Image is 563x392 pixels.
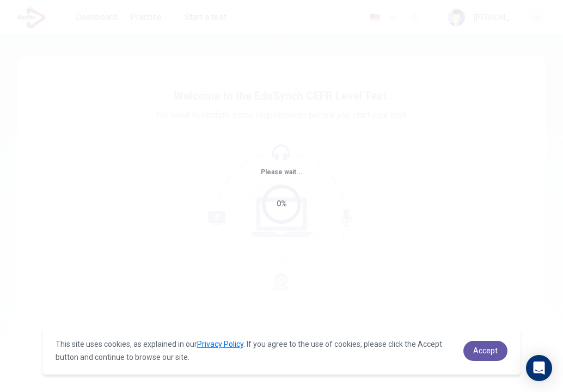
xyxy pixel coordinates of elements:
a: Privacy Policy [197,340,243,348]
a: dismiss cookie message [463,341,507,361]
div: cookieconsent [42,327,521,375]
span: Accept [473,346,498,355]
div: 0% [277,198,287,210]
span: This site uses cookies, as explained in our . If you agree to the use of cookies, please click th... [56,340,442,362]
div: Open Intercom Messenger [526,355,552,381]
span: Please wait... [261,168,303,176]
